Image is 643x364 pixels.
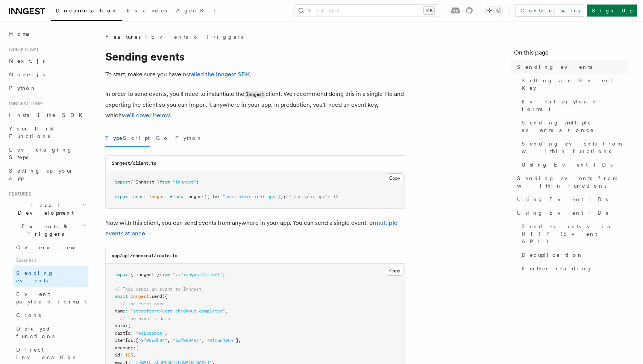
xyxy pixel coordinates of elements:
span: Setting an Event Key [522,77,628,92]
span: "sdf098487" [173,338,202,343]
span: // Use your app's ID [286,194,338,199]
span: inngest [149,194,167,199]
a: Using Event IDs [514,193,628,206]
span: new [175,194,183,199]
span: : [120,352,123,358]
span: , [167,338,170,343]
a: Overview [13,241,88,254]
button: Search...⌘K [294,5,439,17]
span: name [115,308,125,314]
a: Your first Functions [6,122,88,143]
a: Sending multiple events at once [519,116,628,137]
a: Further reading [519,262,628,275]
span: { inngest } [130,272,159,277]
span: Event payload format [522,98,628,113]
span: ] [236,338,238,343]
span: Your first Functions [9,126,54,139]
span: Examples [127,8,167,14]
span: 123 [125,352,133,358]
span: Using Event IDs [517,196,608,203]
span: id [115,352,120,358]
a: Leveraging Steps [6,143,88,164]
span: Features [105,33,141,41]
span: : [133,345,136,350]
span: Python [9,85,36,91]
h1: Sending events [105,50,406,63]
span: "9f08sdh84" [138,338,167,343]
span: [ [136,338,138,343]
a: Python [6,81,88,95]
span: "inngest" [173,179,196,185]
span: export [115,194,130,199]
button: Toggle dark mode [485,6,503,15]
span: Inngest [186,194,204,199]
span: , [133,352,136,358]
span: : [125,308,128,314]
button: Copy [386,173,403,183]
span: // The event name [120,301,165,306]
button: Python [175,130,203,147]
a: Sending events from within functions [514,171,628,193]
span: Sending events [517,63,592,71]
span: ({ [162,294,167,299]
span: Local Development [6,202,82,217]
span: data [115,323,125,328]
a: Event payload format [13,287,88,308]
span: Using Event IDs [517,209,608,217]
p: Now with this client, you can send events from anywhere in your app. You can send a single event,... [105,218,406,239]
span: Next.js [9,58,45,64]
span: Sending events [16,270,54,284]
span: Send events via HTTP (Event API) [522,223,628,245]
span: : [125,323,128,328]
a: Setting an Event Key [519,74,628,95]
a: Sign Up [587,5,637,17]
span: Essentials [13,254,88,266]
span: Leveraging Steps [9,147,73,160]
span: Node.js [9,71,45,77]
span: "ed12c8bde" [136,331,165,336]
a: Next.js [6,54,88,68]
a: Documentation [51,2,122,21]
a: Home [6,27,88,41]
span: : [217,194,220,199]
span: inngest [130,294,149,299]
a: AgentKit [171,2,220,20]
span: , [165,331,167,336]
span: Direct invocation [16,347,78,360]
span: , [225,308,228,314]
span: Crons [16,312,41,318]
span: , [202,338,204,343]
a: multiple events at once [105,219,397,237]
span: cartId [115,331,130,336]
span: { [136,345,138,350]
a: Node.js [6,68,88,81]
a: Sending events [13,266,88,287]
span: { Inngest } [130,179,159,185]
a: Crons [13,308,88,322]
a: Events & Triggers [151,33,243,41]
span: Event payload format [16,291,87,305]
a: Sending events from within functions [519,137,628,158]
span: ; [196,179,199,185]
a: Using Event IDs [514,206,628,220]
span: "0fnun498n" [207,338,236,343]
span: Sending events from within functions [517,174,628,190]
span: Sending multiple events at once [522,119,628,134]
a: Install the SDK [6,108,88,122]
a: Delayed functions [13,322,88,343]
span: // The event's data [120,316,170,321]
span: import [115,179,130,185]
span: { [128,323,130,328]
span: Inngest tour [6,101,42,107]
span: }); [278,194,286,199]
span: Further reading [522,265,592,272]
kbd: ⌘K [424,7,434,14]
span: itemIds [115,338,133,343]
span: Events & Triggers [6,223,82,238]
a: Setting up your app [6,164,88,185]
span: const [133,194,146,199]
span: Setting up your app [9,168,74,181]
span: Install the SDK [9,112,87,118]
button: Local Development [6,199,88,220]
a: Send events via HTTP (Event API) [519,220,628,248]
